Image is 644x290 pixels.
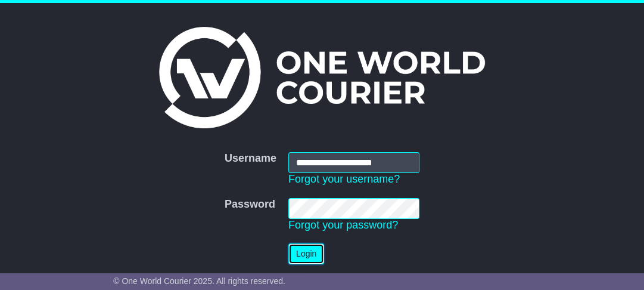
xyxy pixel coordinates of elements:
[225,198,275,211] label: Password
[288,219,398,231] a: Forgot your password?
[288,243,324,264] button: Login
[225,152,276,165] label: Username
[288,173,400,185] a: Forgot your username?
[113,276,285,286] span: © One World Courier 2025. All rights reserved.
[159,27,484,128] img: One World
